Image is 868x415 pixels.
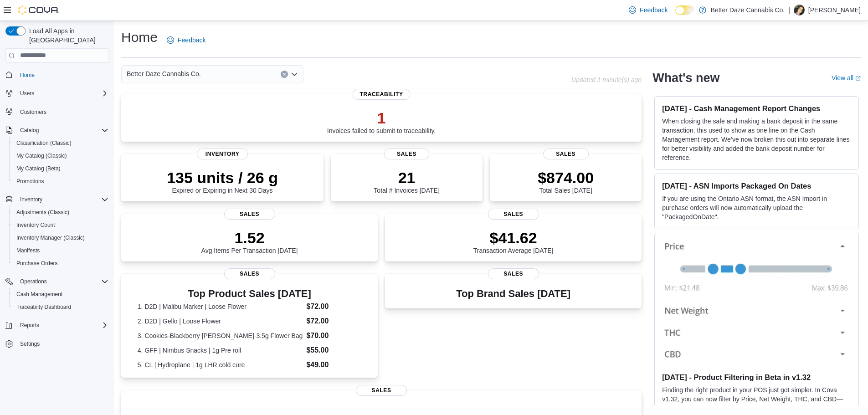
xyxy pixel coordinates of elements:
[2,275,112,288] button: Operations
[2,319,112,332] button: Reports
[13,258,62,269] a: Purchase Orders
[675,15,676,15] span: Dark Mode
[16,276,51,287] button: Operations
[2,105,112,118] button: Customers
[16,125,108,136] span: Catalog
[20,278,47,285] span: Operations
[138,288,361,299] h3: Top Product Sales [DATE]
[9,244,112,257] button: Manifests
[16,320,43,331] button: Reports
[18,5,59,15] img: Cova
[662,104,851,113] h3: [DATE] - Cash Management Report Changes
[5,65,108,374] nav: Complex example
[16,291,62,298] span: Cash Management
[13,176,108,187] span: Promotions
[13,176,48,187] a: Promotions
[16,260,58,267] span: Purchase Orders
[16,69,108,81] span: Home
[13,163,64,174] a: My Catalog (Beta)
[16,338,108,349] span: Settings
[538,169,594,194] div: Total Sales [DATE]
[13,220,108,231] span: Inventory Count
[384,149,430,159] span: Sales
[16,106,108,118] span: Customers
[374,169,439,187] p: 21
[625,1,671,19] a: Feedback
[374,169,439,194] div: Total # Invoices [DATE]
[808,5,861,15] p: [PERSON_NAME]
[224,209,275,220] span: Sales
[306,316,361,327] dd: $72.00
[13,289,66,300] a: Cash Management
[652,71,719,85] h2: What's new
[9,301,112,313] button: Traceabilty Dashboard
[224,268,275,279] span: Sales
[9,288,112,301] button: Cash Management
[16,107,50,118] a: Customers
[662,181,851,190] h3: [DATE] - ASN Imports Packaged On Dates
[327,109,436,134] div: Invoices failed to submit to traceability.
[2,193,112,206] button: Inventory
[16,70,38,81] a: Home
[306,359,361,370] dd: $49.00
[13,207,73,218] a: Adjustments (Classic)
[2,124,112,137] button: Catalog
[16,139,72,147] span: Classification (Classic)
[20,90,34,97] span: Users
[16,88,38,99] button: Users
[9,206,112,219] button: Adjustments (Classic)
[201,229,298,247] p: 1.52
[138,346,303,355] dt: 4. GFF | Nimbus Snacks | 1g Pre roll
[356,385,407,396] span: Sales
[488,268,539,279] span: Sales
[138,360,303,369] dt: 5. CL | Hydroplane | 1g LHR cold cure
[16,194,108,205] span: Inventory
[13,163,108,174] span: My Catalog (Beta)
[20,196,42,203] span: Inventory
[178,36,205,45] span: Feedback
[794,5,805,15] div: Rocio Garcia
[9,231,112,244] button: Inventory Manager (Classic)
[20,108,46,116] span: Customers
[281,71,288,78] button: Clear input
[2,87,112,100] button: Users
[675,5,694,15] input: Dark Mode
[662,373,851,382] h3: [DATE] - Product Filtering in Beta in v1.32
[2,68,112,82] button: Home
[788,5,790,15] p: |
[127,68,201,79] span: Better Daze Cannabis Co.
[138,317,303,326] dt: 2. D2D | Gello | Loose Flower
[16,303,71,311] span: Traceabilty Dashboard
[306,301,361,312] dd: $72.00
[327,109,436,127] p: 1
[16,165,61,172] span: My Catalog (Beta)
[16,221,55,229] span: Inventory Count
[16,152,67,159] span: My Catalog (Classic)
[20,72,35,79] span: Home
[306,345,361,356] dd: $55.00
[167,169,278,187] p: 135 units / 26 g
[571,76,642,83] p: Updated 1 minute(s) ago
[167,169,278,194] div: Expired or Expiring in Next 30 Days
[473,229,554,254] div: Transaction Average [DATE]
[16,247,40,254] span: Manifests
[20,322,39,329] span: Reports
[353,89,411,100] span: Traceability
[16,178,44,185] span: Promotions
[13,302,108,313] span: Traceabilty Dashboard
[13,150,71,161] a: My Catalog (Classic)
[9,175,112,188] button: Promotions
[16,234,85,241] span: Inventory Manager (Classic)
[538,169,594,187] p: $874.00
[13,302,75,313] a: Traceabilty Dashboard
[488,209,539,220] span: Sales
[662,194,851,221] p: If you are using the Ontario ASN format, the ASN Import in purchase orders will now automatically...
[26,26,108,45] span: Load All Apps in [GEOGRAPHIC_DATA]
[13,245,108,256] span: Manifests
[13,232,88,243] a: Inventory Manager (Classic)
[13,289,108,300] span: Cash Management
[13,245,43,256] a: Manifests
[291,71,298,78] button: Open list of options
[306,330,361,341] dd: $70.00
[16,209,69,216] span: Adjustments (Classic)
